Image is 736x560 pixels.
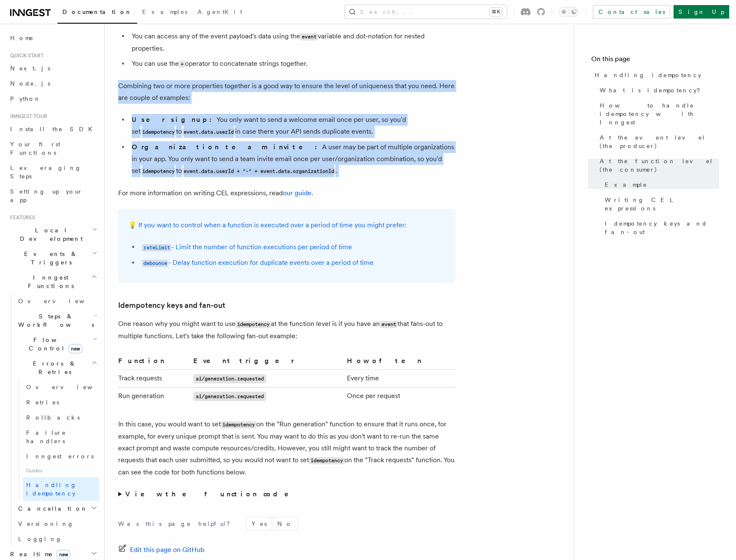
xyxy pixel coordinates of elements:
[596,130,719,153] a: At the event level (the producer)
[129,58,456,70] li: You can use the operator to concatenate strings together.
[15,501,99,516] button: Cancellation
[23,464,99,477] span: Guides
[7,76,99,91] a: Node.js
[605,219,719,236] span: Idempotency keys and fan-out
[190,355,344,370] th: Event trigger
[300,33,318,40] code: event
[15,359,92,376] span: Errors & Retries
[559,7,579,17] button: Toggle dark mode
[674,5,729,19] a: Sign Up
[198,8,242,15] span: AgentKit
[26,414,80,421] span: Rollbacks
[10,95,41,102] span: Python
[7,61,99,76] a: Next.js
[15,332,99,356] button: Flow Controlnew
[7,270,99,293] button: Inngest Functions
[18,298,105,304] span: Overview
[345,5,507,19] button: Search...⌘K
[601,216,719,240] a: Idempotency keys and fan-out
[10,141,60,156] span: Your first Functions
[26,384,113,390] span: Overview
[182,168,336,175] code: event.data.userId + "-" + event.data.organizationId
[7,184,99,207] a: Setting up your app
[128,219,446,231] p: 💡 If you want to control when a function is executed over a period of time you might prefer:
[26,399,59,406] span: Retries
[7,223,99,246] button: Local Development
[18,520,74,527] span: Versioning
[142,244,171,251] code: rateLimit
[62,8,132,15] span: Documentation
[221,421,256,428] code: idempotency
[591,67,719,83] a: Handling idempotency
[591,54,719,67] h4: On this page
[10,34,34,42] span: Home
[15,531,99,547] a: Logging
[179,61,185,68] code: +
[137,3,192,23] a: Examples
[57,3,137,24] a: Documentation
[7,113,47,120] span: Inngest tour
[7,91,99,106] a: Python
[7,52,43,59] span: Quick start
[601,177,719,192] a: Example
[26,482,77,497] span: Handling idempotency
[15,293,99,309] a: Overview
[139,241,446,253] li: - Limit the number of function executions per period of time
[7,250,92,267] span: Events & Triggers
[118,520,236,528] p: Was this page helpful?
[7,550,70,558] span: Realtime
[193,374,266,383] code: ai/generation.requested
[15,516,99,531] a: Versioning
[129,30,456,54] li: You can access any of the event payload's data using the variable and dot-notation for nested pro...
[118,388,190,405] td: Run generation
[7,226,92,243] span: Local Development
[26,429,66,444] span: Failure handlers
[10,188,83,203] span: Setting up your app
[129,141,456,177] li: A user may be part of multiple organizations in your app. You only want to send a team invite ema...
[118,544,205,556] a: Edit this page on GitHub
[7,246,99,270] button: Events & Triggers
[15,336,93,353] span: Flow Control
[57,550,70,559] span: new
[132,143,322,151] strong: Organization team invite:
[118,80,456,104] p: Combining two or more properties together is a good way to ensure the level of uniqueness that yo...
[593,5,670,19] a: Contact sales
[26,453,94,460] span: Inngest errors
[7,293,99,547] div: Inngest Functions
[10,164,81,180] span: Leveraging Steps
[23,380,99,395] a: Overview
[193,392,266,401] code: ai/generation.requested
[7,30,99,46] a: Home
[23,410,99,425] a: Rollbacks
[344,370,456,388] td: Every time
[600,133,719,150] span: At the event level (the producer)
[141,168,176,175] code: idempotency
[142,260,168,267] code: debounce
[246,517,272,530] button: Yes
[192,3,247,23] a: AgentKit
[10,65,50,72] span: Next.js
[7,214,35,221] span: Features
[141,129,176,136] code: idempotency
[23,395,99,410] a: Retries
[142,8,187,15] span: Examples
[118,370,190,388] td: Track requests
[600,157,719,174] span: At the function level (the consumer)
[7,121,99,137] a: Install the SDK
[142,258,168,267] a: debounce
[344,388,456,405] td: Once per request
[68,344,82,353] span: new
[23,449,99,464] a: Inngest errors
[129,114,456,138] li: You only want to send a welcome email once per user, so you'd set to in case there your API sends...
[272,517,298,530] button: No
[118,299,225,311] a: Idempotency keys and fan-out
[15,312,94,329] span: Steps & Workflows
[182,129,235,136] code: event.data.userId
[15,309,99,332] button: Steps & Workflows
[118,187,456,199] p: For more information on writing CEL expressions, read .
[18,536,62,542] span: Logging
[142,243,171,251] a: rateLimit
[10,80,50,87] span: Node.js
[130,544,205,556] span: Edit this page on GitHub
[7,160,99,184] a: Leveraging Steps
